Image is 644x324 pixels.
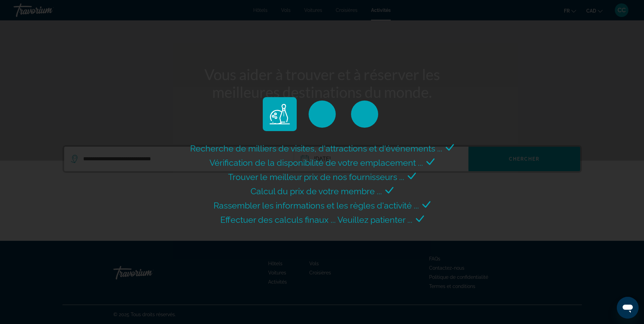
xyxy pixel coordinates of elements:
[209,158,423,168] span: Vérification de la disponibilité de votre emplacement ...
[251,186,382,196] span: Calcul du prix de votre membre ...
[228,172,404,182] span: Trouver le meilleur prix de nos fournisseurs ...
[617,297,639,319] iframe: Button to launch messaging window
[214,200,419,211] span: Rassembler les informations et les règles d'activité ...
[220,215,412,225] span: Effectuer des calculs finaux ... Veuillez patienter ...
[190,143,442,154] span: Recherche de milliers de visites, d'attractions et d'événements ...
